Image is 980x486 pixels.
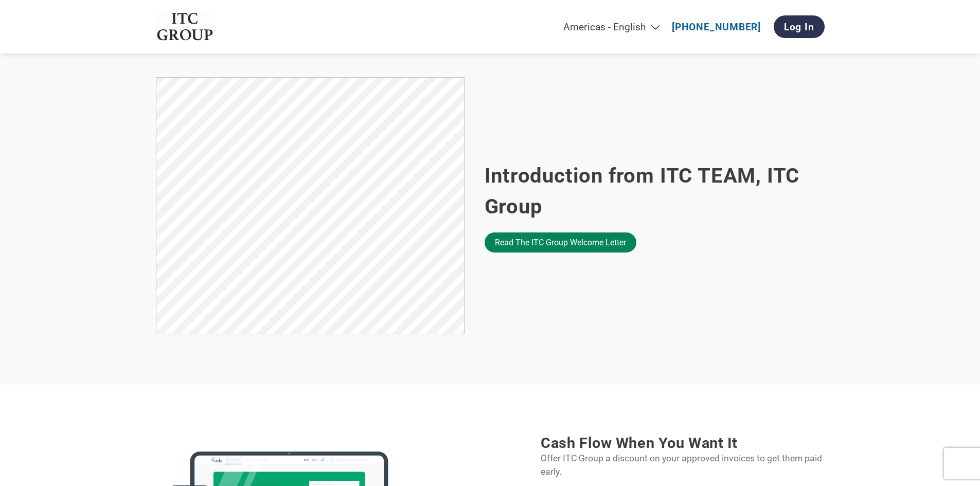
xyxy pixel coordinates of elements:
[156,13,215,41] img: ITC Group
[485,232,636,253] a: Read the ITC Group welcome letter
[672,21,761,33] a: [PHONE_NUMBER]
[774,15,825,38] a: Log In
[541,452,824,479] p: Offer ITC Group a discount on your approved invoices to get them paid early.
[485,160,825,222] h2: Introduction from ITC TEAM, ITC Group
[541,434,824,452] h3: Cash flow when you want it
